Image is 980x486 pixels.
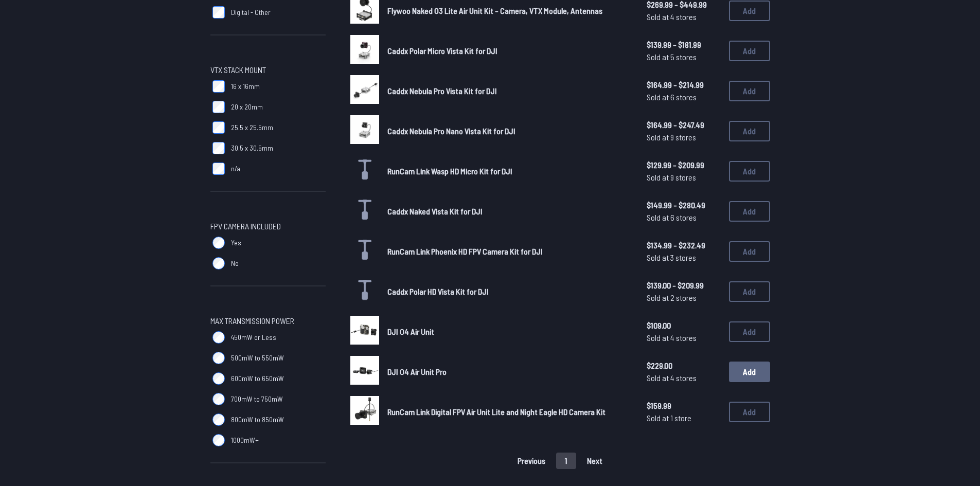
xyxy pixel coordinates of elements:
span: RunCam Link Phoenix HD FPV Camera Kit for DJI [387,246,543,256]
span: Digital - Other [231,7,271,17]
input: 600mW to 650mW [212,372,225,385]
span: Sold at 4 stores [647,332,721,344]
span: Flywoo Naked O3 Lite Air Unit Kit - Camera, VTX Module, Antennas [387,6,602,15]
button: Add [729,201,770,222]
input: Yes [212,237,225,249]
span: Caddx Nebula Pro Nano Vista Kit for DJI [387,126,515,136]
span: $134.99 - $232.49 [647,239,721,251]
button: 1 [556,453,576,469]
span: Sold at 2 stores [647,292,721,304]
a: image [350,115,379,147]
img: image [350,35,379,64]
span: DJI O4 Air Unit [387,327,434,336]
a: image [350,35,379,67]
span: $229.00 [647,359,721,372]
a: Flywoo Naked O3 Lite Air Unit Kit - Camera, VTX Module, Antennas [387,5,630,17]
button: Add [729,281,770,302]
span: Sold at 6 stores [647,211,721,224]
span: $139.99 - $181.99 [647,39,721,51]
span: n/a [231,164,240,174]
a: Caddx Nebula Pro Nano Vista Kit for DJI [387,125,630,137]
a: image [350,316,379,348]
a: DJI O4 Air Unit [387,326,630,338]
span: RunCam Link Digital FPV Air Unit Lite and Night Eagle HD Camera Kit [387,407,605,417]
button: Add [729,161,770,182]
input: 16 x 16mm [212,80,225,93]
span: Sold at 5 stores [647,51,721,63]
input: n/a [212,163,225,175]
button: Add [729,321,770,342]
a: image [350,356,379,388]
span: FPV Camera Included [210,220,281,232]
span: 25.5 x 25.5mm [231,122,273,133]
span: Caddx Polar HD Vista Kit for DJI [387,286,489,296]
a: image [350,396,379,428]
input: Digital - Other [212,6,225,19]
span: Caddx Naked Vista Kit for DJI [387,206,483,216]
a: RunCam Link Digital FPV Air Unit Lite and Night Eagle HD Camera Kit [387,406,630,418]
span: 500mW to 550mW [231,353,284,363]
span: RunCam Link Wasp HD Micro Kit for DJI [387,166,512,176]
img: image [350,75,379,104]
input: 20 x 20mm [212,101,225,113]
button: Add [729,402,770,422]
span: Sold at 9 stores [647,171,721,184]
span: 1000mW+ [231,435,259,445]
input: 450mW or Less [212,331,225,344]
span: No [231,258,239,268]
a: image [350,75,379,107]
span: Sold at 3 stores [647,251,721,264]
span: $149.99 - $280.49 [647,199,721,211]
input: 700mW to 750mW [212,393,225,405]
a: RunCam Link Phoenix HD FPV Camera Kit for DJI [387,245,630,258]
a: Caddx Polar HD Vista Kit for DJI [387,285,630,298]
span: DJI O4 Air Unit Pro [387,367,447,376]
span: Caddx Polar Micro Vista Kit for DJI [387,46,497,56]
span: Caddx Nebula Pro Vista Kit for DJI [387,86,497,96]
span: 600mW to 650mW [231,373,284,384]
span: Sold at 4 stores [647,11,721,23]
span: VTX Stack Mount [210,64,266,76]
span: $159.99 [647,400,721,412]
span: 700mW to 750mW [231,394,283,404]
span: $164.99 - $247.49 [647,119,721,131]
span: Sold at 4 stores [647,372,721,384]
span: $139.00 - $209.99 [647,279,721,292]
a: Caddx Nebula Pro Vista Kit for DJI [387,85,630,97]
img: image [350,316,379,345]
a: RunCam Link Wasp HD Micro Kit for DJI [387,165,630,177]
span: 30.5 x 30.5mm [231,143,273,153]
span: $129.99 - $209.99 [647,159,721,171]
input: 1000mW+ [212,434,225,446]
input: 500mW to 550mW [212,352,225,364]
a: Caddx Polar Micro Vista Kit for DJI [387,45,630,57]
span: $109.00 [647,319,721,332]
button: Add [729,41,770,61]
span: Yes [231,238,241,248]
input: No [212,257,225,269]
span: $164.99 - $214.99 [647,79,721,91]
span: Sold at 9 stores [647,131,721,143]
span: Sold at 1 store [647,412,721,424]
input: 25.5 x 25.5mm [212,121,225,134]
img: image [350,356,379,385]
img: image [350,115,379,144]
img: image [350,396,379,425]
button: Add [729,121,770,141]
button: Add [729,1,770,21]
button: Add [729,362,770,382]
span: 20 x 20mm [231,102,263,112]
input: 800mW to 850mW [212,413,225,426]
span: Max Transmission Power [210,315,294,327]
span: Sold at 6 stores [647,91,721,103]
span: 450mW or Less [231,332,276,343]
button: Add [729,81,770,101]
button: Add [729,241,770,262]
span: 16 x 16mm [231,81,260,92]
span: 800mW to 850mW [231,415,284,425]
a: DJI O4 Air Unit Pro [387,366,630,378]
a: Caddx Naked Vista Kit for DJI [387,205,630,218]
input: 30.5 x 30.5mm [212,142,225,154]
